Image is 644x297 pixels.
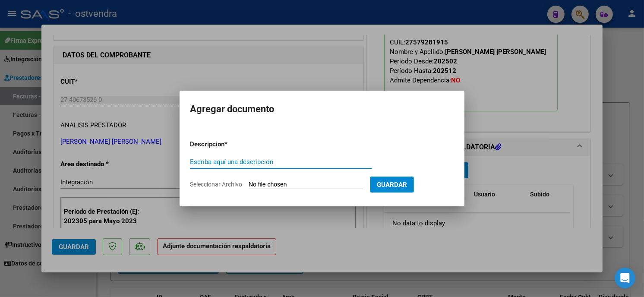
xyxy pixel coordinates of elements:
[370,177,414,193] button: Guardar
[190,101,454,117] h2: Agregar documento
[190,139,269,149] p: Descripcion
[615,268,635,288] div: Open Intercom Messenger
[377,181,407,189] span: Guardar
[190,181,242,188] span: Seleccionar Archivo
